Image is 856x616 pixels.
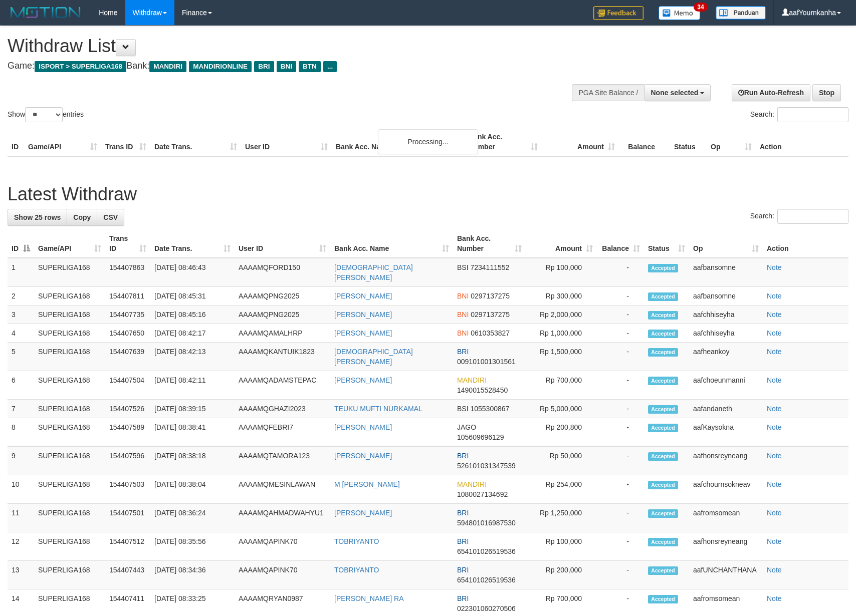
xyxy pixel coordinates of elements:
[150,343,235,371] td: [DATE] 08:42:13
[254,61,274,72] span: BRI
[35,61,126,72] span: ISPORT > SUPERLIGA168
[457,311,469,319] span: BNI
[689,561,763,589] td: aafUNCHANTHANA
[457,480,487,488] span: MANDIRI
[8,209,67,226] a: Show 25 rows
[105,258,150,287] td: 154407863
[597,229,644,258] th: Balance: activate to sort column ascending
[334,405,422,413] a: TEUKU MUFTI NURKAMAL
[648,405,678,414] span: Accepted
[235,418,330,447] td: AAAAMQFEBRI7
[241,128,332,156] th: User ID
[105,305,150,324] td: 154407735
[597,504,644,532] td: -
[597,532,644,561] td: -
[101,128,150,156] th: Trans ID
[330,229,453,258] th: Bank Acc. Name: activate to sort column ascending
[777,107,848,122] input: Search:
[8,561,34,589] td: 13
[689,305,763,324] td: aafchhiseyha
[67,209,97,226] a: Copy
[457,376,487,384] span: MANDIRI
[34,371,105,400] td: SUPERLIGA168
[648,566,678,575] span: Accepted
[457,433,504,441] span: Copy 105609696129 to clipboard
[8,305,34,324] td: 3
[334,480,400,488] a: M [PERSON_NAME]
[526,287,597,305] td: Rp 300,000
[526,343,597,371] td: Rp 1,500,000
[648,330,678,338] span: Accepted
[235,532,330,561] td: AAAAMQAPINK70
[150,258,235,287] td: [DATE] 08:46:43
[105,447,150,475] td: 154407596
[767,376,782,384] a: Note
[756,128,848,156] th: Action
[8,418,34,447] td: 8
[8,36,561,56] h1: Withdraw List
[689,343,763,371] td: aafheankoy
[812,84,841,101] a: Stop
[103,213,118,221] span: CSV
[8,229,34,258] th: ID: activate to sort column descending
[8,61,561,71] h4: Game: Bank:
[235,258,330,287] td: AAAAMQFORD150
[526,447,597,475] td: Rp 50,000
[105,324,150,343] td: 154407650
[593,6,644,20] img: Feedback.jpg
[150,418,235,447] td: [DATE] 08:38:41
[150,447,235,475] td: [DATE] 08:38:18
[150,229,235,258] th: Date Trans.: activate to sort column ascending
[648,509,678,518] span: Accepted
[334,348,413,366] a: [DEMOGRAPHIC_DATA][PERSON_NAME]
[150,371,235,400] td: [DATE] 08:42:11
[750,209,848,224] label: Search:
[471,292,510,300] span: Copy 0297137275 to clipboard
[8,371,34,400] td: 6
[767,594,782,602] a: Note
[707,128,756,156] th: Op
[457,329,469,337] span: BNI
[235,504,330,532] td: AAAAMQAHMADWAHYU1
[572,84,644,101] div: PGA Site Balance /
[689,532,763,561] td: aafhonsreyneang
[235,324,330,343] td: AAAAMQAMALHRP
[334,329,392,337] a: [PERSON_NAME]
[235,287,330,305] td: AAAAMQPNG2025
[767,566,782,574] a: Note
[150,475,235,504] td: [DATE] 08:38:04
[334,452,392,460] a: [PERSON_NAME]
[648,264,678,272] span: Accepted
[767,480,782,488] a: Note
[648,311,678,320] span: Accepted
[334,311,392,319] a: [PERSON_NAME]
[694,3,707,12] span: 34
[457,594,469,602] span: BRI
[659,6,701,20] img: Button%20Memo.svg
[8,532,34,561] td: 12
[689,324,763,343] td: aafchhiseyha
[235,447,330,475] td: AAAAMQTAMORA123
[597,447,644,475] td: -
[470,405,509,413] span: Copy 1055300867 to clipboard
[150,400,235,418] td: [DATE] 08:39:15
[526,400,597,418] td: Rp 5,000,000
[457,386,508,394] span: Copy 1490015528450 to clipboard
[34,418,105,447] td: SUPERLIGA168
[8,258,34,287] td: 1
[767,329,782,337] a: Note
[277,61,296,72] span: BNI
[648,595,678,603] span: Accepted
[457,405,469,413] span: BSI
[34,258,105,287] td: SUPERLIGA168
[8,324,34,343] td: 4
[235,400,330,418] td: AAAAMQGHAZI2023
[8,400,34,418] td: 7
[644,229,689,258] th: Status: activate to sort column ascending
[332,128,465,156] th: Bank Acc. Name
[767,423,782,431] a: Note
[34,532,105,561] td: SUPERLIGA168
[8,107,84,122] label: Show entries
[105,475,150,504] td: 154407503
[235,561,330,589] td: AAAAMQAPINK70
